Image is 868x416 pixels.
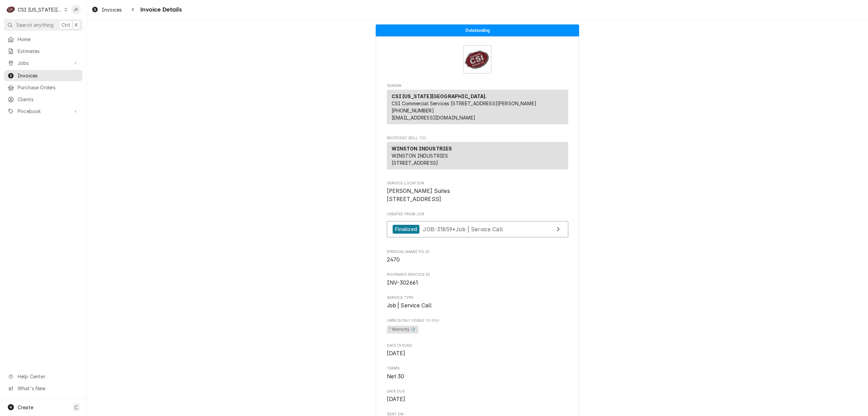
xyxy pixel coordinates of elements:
[18,48,79,55] span: Estimates
[127,4,138,15] button: Navigate back
[400,319,439,322] span: (Only Visible to You)
[16,21,54,29] span: Search anything
[387,350,406,357] span: [DATE]
[6,5,16,14] div: CSI Kansas City.'s Avatar
[392,108,434,113] a: [PHONE_NUMBER]
[387,142,568,169] div: Recipient (Bill To)
[387,302,432,309] span: Job | Service Call
[4,34,82,45] a: Home
[387,256,400,263] span: 2470
[18,36,79,43] span: Home
[387,249,568,255] span: [PERSON_NAME] PO ID
[387,256,568,264] span: Winston PO ID
[392,101,536,106] span: CSI Commercial Services [STREET_ADDRESS][PERSON_NAME]
[387,272,568,287] div: Roopairs Invoice ID
[387,325,568,335] span: [object Object]
[4,19,82,31] button: Search anythingCtrlK
[387,142,568,172] div: Recipient (Bill To)
[387,326,419,334] span: ¹ Warranty 🛡️
[387,279,568,287] span: Roopairs Invoice ID
[387,389,568,403] div: Date Due
[387,366,568,380] div: Terms
[4,82,82,93] a: Purchase Orders
[18,385,78,392] span: What's New
[423,225,503,232] span: JOB-31859 • Job | Service Call
[75,21,78,29] span: K
[387,272,568,277] span: Roopairs Invoice ID
[61,21,70,29] span: Ctrl
[387,221,568,238] a: View Job
[387,212,568,241] div: Created From Job
[387,349,568,358] span: Date Issued
[71,5,81,14] div: Jessica Rentfro's Avatar
[387,295,568,301] span: Service Type
[102,6,122,13] span: Invoices
[18,72,79,79] span: Invoices
[138,5,181,14] span: Invoice Details
[387,373,568,381] span: Terms
[89,4,124,15] a: Invoices
[387,395,568,403] span: Date Due
[387,295,568,310] div: Service Type
[387,135,568,141] span: Recipient (Bill To)
[387,249,568,264] div: Winston PO ID
[465,28,490,33] span: Outstanding
[392,115,475,121] a: [EMAIL_ADDRESS][DOMAIN_NAME]
[387,187,568,203] span: Service Location
[387,389,568,394] span: Date Due
[4,57,82,69] a: Go to Jobs
[4,383,82,394] a: Go to What's New
[387,318,568,334] div: [object Object]
[392,153,448,166] span: WINSTON INDUSTRIES [STREET_ADDRESS]
[18,373,78,380] span: Help Center
[18,6,62,13] div: CSI [US_STATE][GEOGRAPHIC_DATA].
[463,45,492,74] img: Logo
[4,106,82,117] a: Go to Pricebook
[387,90,568,124] div: Sender
[387,318,568,323] span: Labels
[18,108,69,115] span: Pricebook
[387,343,568,348] span: Date Issued
[387,396,406,402] span: [DATE]
[392,146,452,151] strong: WINSTON INDUSTRIES
[376,24,579,36] div: Status
[18,59,69,67] span: Jobs
[18,404,33,410] span: Create
[387,366,568,371] span: Terms
[4,94,82,105] a: Clients
[71,5,81,14] div: JR
[392,93,487,99] strong: CSI [US_STATE][GEOGRAPHIC_DATA].
[387,302,568,310] span: Service Type
[4,371,82,382] a: Go to Help Center
[387,135,568,173] div: Invoice Recipient
[4,46,82,57] a: Estimates
[387,181,568,186] span: Service Location
[387,279,418,286] span: INV-302661
[4,70,82,81] a: Invoices
[387,90,568,127] div: Sender
[6,5,16,14] div: C
[387,83,568,127] div: Invoice Sender
[387,188,450,202] span: [PERSON_NAME] Suites [STREET_ADDRESS]
[387,373,405,380] span: Net 30
[18,96,79,103] span: Clients
[75,404,78,411] span: C
[18,84,79,91] span: Purchase Orders
[387,212,568,217] span: Created From Job
[393,225,419,234] div: Finalized
[387,343,568,358] div: Date Issued
[387,181,568,203] div: Service Location
[387,83,568,89] span: Sender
